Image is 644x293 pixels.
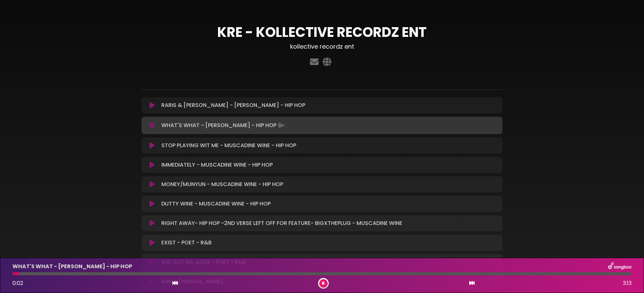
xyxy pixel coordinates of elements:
[12,262,132,271] p: WHAT'S WHAT - [PERSON_NAME] - HIP HOP
[623,279,632,287] span: 3:13
[161,141,296,150] p: STOP PLAYING WIT ME - MUSCADINE WINE - HIP HOP
[276,121,286,130] img: waveform4.gif
[12,279,23,287] span: 0:02
[142,24,502,40] h1: KRE - KOLLECTIVE RECORDZ ENT
[161,200,271,208] p: DUTTY WINE - MUSCADINE WINE - HIP HOP
[608,262,632,271] img: songbox-logo-white.png
[161,161,273,169] p: IMMEDIATELY - MUSCADINE WINE - HIP HOP
[161,121,286,130] p: WHAT'S WHAT - [PERSON_NAME] - HIP HOP
[161,180,283,188] p: MONEY/MUNYUN - MUSCADINE WINE - HIP HOP
[161,219,402,227] p: RIGHT AWAY- HIP HOP -2ND VERSE LEFT OFF FOR FEATURE- BIGXTHEPLUG - MUSCADINE WINE
[161,101,305,109] p: RARIS & [PERSON_NAME] - [PERSON_NAME] - HIP HOP
[161,239,212,247] p: EXIST - POET - R&B
[142,43,502,50] h3: kollective recordz ent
